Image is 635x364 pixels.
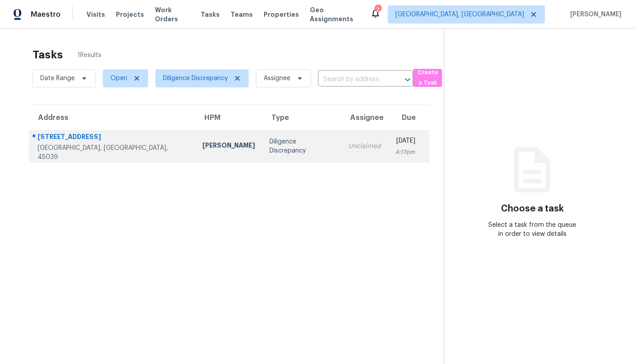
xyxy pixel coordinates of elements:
th: Address [29,105,195,130]
span: 1 Results [77,51,101,60]
div: [GEOGRAPHIC_DATA], [GEOGRAPHIC_DATA], 45039 [38,144,188,162]
span: Visits [87,10,105,19]
span: Maestro [31,10,61,19]
input: Search by address [318,72,388,86]
button: Open [401,73,414,86]
span: Tasks [201,11,220,18]
div: [PERSON_NAME] [202,141,255,152]
th: Assignee [341,105,388,130]
span: Date Range [40,74,75,83]
span: Projects [116,10,144,19]
button: Create a Task [413,69,442,87]
span: Open [111,74,127,83]
span: [GEOGRAPHIC_DATA], [GEOGRAPHIC_DATA] [395,10,524,19]
div: Select a task from the queue in order to view details [488,220,577,239]
div: 7 [375,5,381,14]
span: Teams [231,10,253,19]
h3: Choose a task [501,204,564,213]
h2: Tasks [33,50,63,59]
span: [PERSON_NAME] [567,10,621,19]
span: Create a Task [418,67,438,88]
span: Diligence Discrepancy [163,74,228,83]
div: [DATE] [395,136,415,148]
span: Work Orders [155,5,190,24]
th: Due [388,105,429,130]
span: Geo Assignments [310,5,359,24]
span: Properties [264,10,299,19]
div: [STREET_ADDRESS] [38,132,188,144]
div: Diligence Discrepancy [269,137,334,155]
div: 4:17pm [395,148,415,157]
span: Assignee [264,74,290,83]
th: HPM [195,105,262,130]
div: Unclaimed [348,142,381,151]
th: Type [262,105,341,130]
